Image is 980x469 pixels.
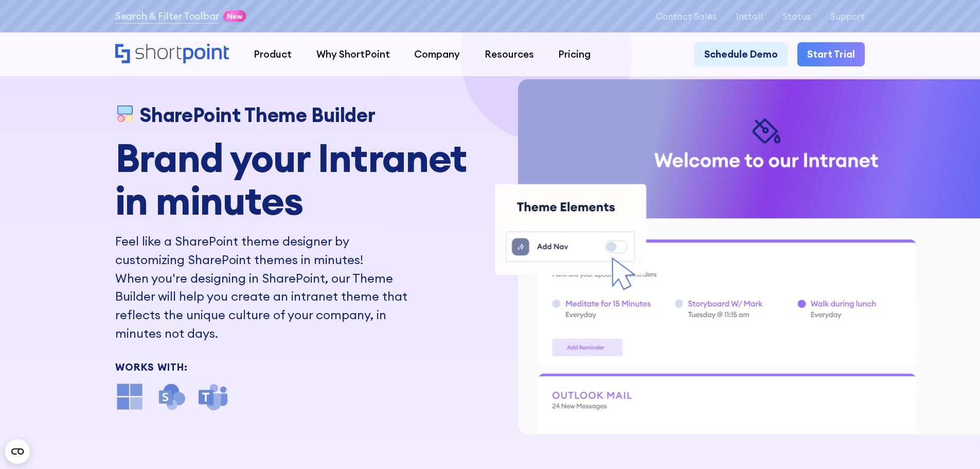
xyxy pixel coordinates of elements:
[115,9,219,24] a: Search & Filter Toolbar
[254,47,292,62] div: Product
[157,382,186,411] img: SharePoint icon
[485,47,534,62] div: Resources
[546,42,603,67] a: Pricing
[736,11,763,21] a: Install
[5,439,30,464] button: Open CMP widget
[115,44,229,65] a: Home
[115,382,145,411] img: microsoft office icon
[316,47,390,62] div: Why ShortPoint
[402,42,472,67] a: Company
[656,11,717,21] a: Contact Sales
[782,11,811,21] a: Status
[115,269,419,343] p: When you're designing in SharePoint, our Theme Builder will help you create an intranet theme tha...
[472,42,546,67] a: Resources
[414,47,460,62] div: Company
[797,42,865,67] a: Start Trial
[115,232,419,269] h2: Feel like a SharePoint theme designer by customizing SharePoint themes in minutes!
[139,103,375,126] h1: SharePoint Theme Builder
[929,420,980,469] iframe: Chat Widget
[830,11,865,21] a: Support
[115,362,483,372] div: Works With:
[304,42,402,67] a: Why ShortPoint
[199,382,228,411] img: microsoft teams icon
[694,42,788,67] a: Schedule Demo
[241,42,304,67] a: Product
[558,47,591,62] div: Pricing
[115,133,467,225] strong: Brand your Intranet in minutes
